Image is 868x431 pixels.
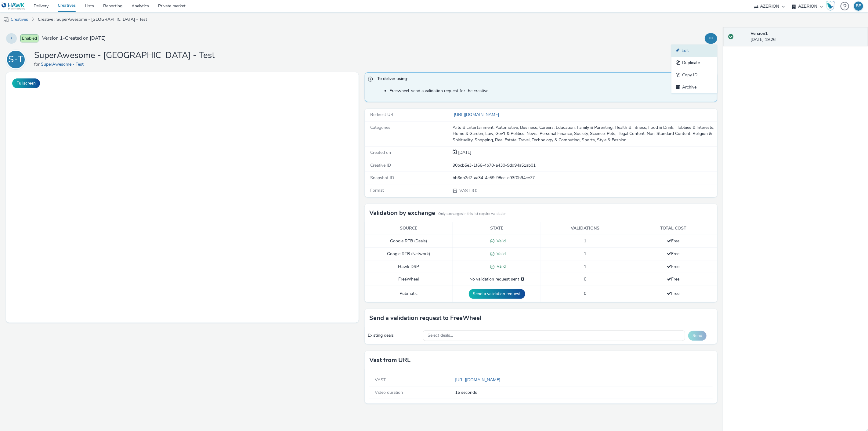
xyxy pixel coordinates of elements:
div: Creation 20 February 2025, 19:26 [457,150,472,156]
span: Created on [370,150,391,155]
span: 1 [584,251,586,257]
span: Categories [370,125,390,130]
td: Pubmatic [365,286,453,302]
span: Valid [494,251,506,257]
th: Total cost [629,222,717,235]
div: Arts & Entertainment, Automotive, Business, Careers, Education, Family & Parenting, Health & Fitn... [453,125,717,143]
a: Edit [671,45,717,57]
span: To deliver using: [377,76,711,84]
span: Enabled [20,34,38,42]
img: mobile [3,17,9,23]
span: 1 [584,264,586,270]
button: Send a validation request [469,289,525,299]
img: Hawk Academy [826,1,835,11]
div: Existing deals [368,332,420,339]
li: Freewheel: send a validation request for the creative [389,88,714,94]
span: Valid [494,238,506,244]
div: [DATE] 19:26 [751,31,863,43]
span: Creative ID [370,162,391,168]
a: Duplicate [671,57,717,69]
span: VAST [375,377,386,383]
span: Free [667,251,679,257]
th: State [453,222,541,235]
a: Creative : SuperAwesome - [GEOGRAPHIC_DATA] - Test [35,12,150,27]
th: Source [365,222,453,235]
a: S-T [6,56,28,62]
div: 90bcb5e3-1f66-4b70-a430-9dd94a51ab01 [453,162,717,168]
span: Free [667,264,679,270]
span: 15 seconds [455,389,711,396]
a: [URL][DOMAIN_NAME] [453,112,502,118]
button: Send [688,331,707,341]
img: undefined Logo [2,2,25,10]
a: Archive [671,81,717,93]
span: Free [667,276,679,282]
h1: SuperAwesome - [GEOGRAPHIC_DATA] - Test [34,50,215,61]
strong: Version 1 [751,31,768,36]
span: 1 [584,238,586,244]
span: Valid [494,263,506,269]
span: Select deals... [428,333,453,338]
div: Please select a deal below and click on Send to send a validation request to FreeWheel. [521,276,524,282]
td: FreeWheel [365,273,453,286]
span: Free [667,291,679,296]
span: Free [667,238,679,244]
td: Hawk DSP [365,260,453,273]
span: [DATE] [457,150,472,155]
span: Video duration [375,389,403,395]
small: Only exchanges in this list require validation [438,212,506,216]
h3: Vast from URL [369,356,410,365]
div: bb6db2d7-aa34-4e59-98ec-e93f0b94ee77 [453,175,717,181]
a: Hawk Academy [826,1,837,11]
h3: Send a validation request to FreeWheel [369,313,481,323]
td: Google RTB (Network) [365,248,453,260]
button: Fullscreen [12,78,40,88]
a: Copy ID [671,69,717,81]
h3: Validation by exchange [369,208,435,218]
a: SuperAwesome - Test [41,61,86,67]
a: [URL][DOMAIN_NAME] [455,377,503,383]
div: S-T [9,51,24,68]
th: Validations [541,222,629,235]
span: 0 [584,276,586,282]
div: No validation request sent [456,276,538,282]
div: BE [856,2,861,11]
span: for [34,61,41,67]
span: Redirect URL [370,112,396,118]
td: Google RTB (Deals) [365,235,453,248]
span: Format [370,187,384,193]
span: VAST 3.0 [459,188,478,194]
span: Snapshot ID [370,175,394,181]
span: Version 1 - Created on [DATE] [42,35,106,42]
span: 0 [584,291,586,296]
